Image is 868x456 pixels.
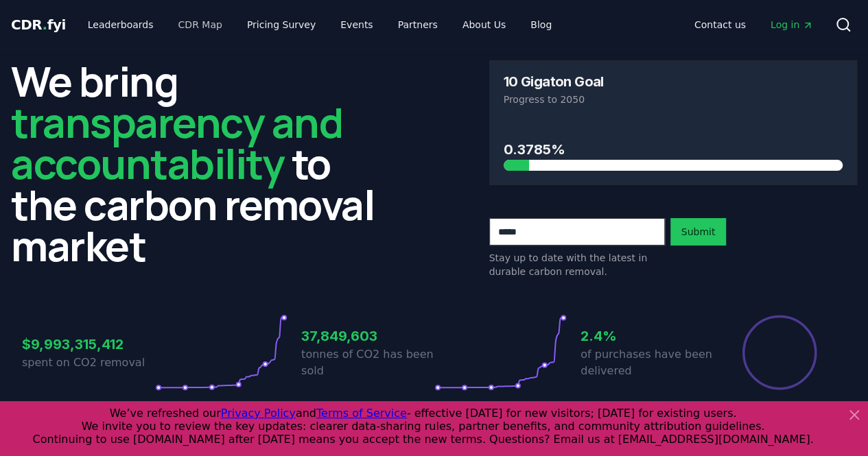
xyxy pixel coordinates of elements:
a: CDR Map [167,12,233,37]
h3: 37,849,603 [301,326,434,346]
a: Blog [519,12,563,37]
p: of purchases have been delivered [580,346,714,379]
button: Submit [670,218,727,245]
span: CDR fyi [11,16,66,33]
a: CDR.fyi [11,15,66,34]
div: Percentage of sales delivered [741,314,818,391]
h3: 0.3785% [504,139,843,160]
h3: 10 Gigaton Goal [504,75,604,88]
a: Partners [387,12,449,37]
h3: 2.4% [580,326,714,346]
a: Events [329,12,384,37]
span: Log in [771,18,813,32]
h3: $9,993,315,412 [22,334,155,355]
nav: Main [683,12,824,37]
p: Progress to 2050 [504,93,843,106]
a: Contact us [683,12,757,37]
p: Stay up to date with the latest in durable carbon removal. [489,251,665,278]
nav: Main [77,12,563,37]
span: transparency and accountability [11,94,342,191]
p: spent on CO2 removal [22,355,155,371]
a: Pricing Survey [236,12,327,37]
span: . [43,16,47,33]
a: Leaderboards [77,12,165,37]
p: tonnes of CO2 has been sold [301,346,434,379]
h2: We bring to the carbon removal market [11,60,379,266]
a: Log in [760,12,824,37]
a: About Us [451,12,517,37]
